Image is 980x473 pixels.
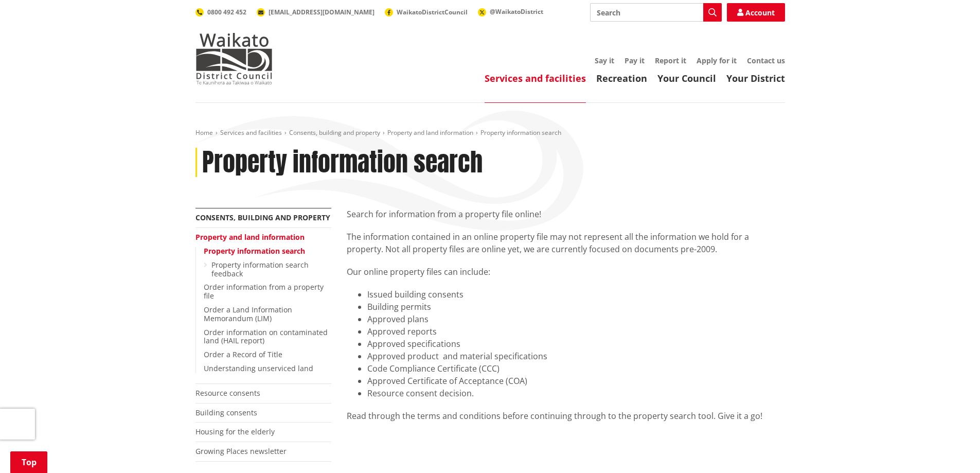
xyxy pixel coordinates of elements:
input: Search input [590,3,722,22]
a: Resource consents [195,388,260,398]
a: Order a Land Information Memorandum (LIM) [204,305,292,323]
a: Property information search feedback [211,260,309,278]
a: Order information on contaminated land (HAIL report) [204,327,328,346]
a: Home [195,128,213,137]
img: Waikato District Council - Te Kaunihera aa Takiwaa o Waikato [195,33,273,84]
a: Building consents [195,408,257,417]
li: Approved reports [367,325,785,338]
p: Search for information from a property file online! [347,208,785,220]
a: Order a Record of Title [204,349,282,359]
a: Housing for the elderly [195,427,275,436]
li: Approved product and material specifications [367,350,785,362]
h1: Property information search [202,148,483,178]
a: Understanding unserviced land [204,363,313,373]
a: Contact us [747,56,785,65]
li: Building permits [367,301,785,313]
a: Your Council [657,72,716,84]
a: Account [727,3,785,22]
p: The information contained in an online property file may not represent all the information we hol... [347,231,785,255]
a: Top [10,451,47,473]
span: WaikatoDistrictCouncil [397,8,468,16]
a: Say it [595,56,614,65]
a: Your District [726,72,785,84]
a: Order information from a property file [204,282,324,301]
li: Resource consent decision. [367,387,785,399]
a: Services and facilities [485,72,586,84]
a: Growing Places newsletter [195,446,287,456]
span: Our online property files can include: [347,266,490,277]
li: Code Compliance Certificate (CCC) [367,362,785,375]
a: Report it [655,56,686,65]
div: Read through the terms and conditions before continuing through to the property search tool. Give... [347,410,785,422]
a: Services and facilities [220,128,282,137]
a: Pay it [625,56,645,65]
li: Issued building consents [367,288,785,301]
a: 0800 492 452 [195,8,246,16]
a: [EMAIL_ADDRESS][DOMAIN_NAME] [257,8,375,16]
a: Property and land information [387,128,473,137]
a: Consents, building and property [289,128,380,137]
a: Property and land information [195,232,305,242]
a: WaikatoDistrictCouncil [385,8,468,16]
a: Consents, building and property [195,213,330,222]
a: @WaikatoDistrict [478,7,543,16]
li: Approved specifications [367,338,785,350]
nav: breadcrumb [195,129,785,137]
a: Apply for it [697,56,737,65]
li: Approved plans [367,313,785,325]
li: Approved Certificate of Acceptance (COA) [367,375,785,387]
a: Property information search [204,246,305,256]
span: Property information search [480,128,561,137]
span: @WaikatoDistrict [490,7,543,16]
a: Recreation [596,72,647,84]
span: 0800 492 452 [207,8,246,16]
span: [EMAIL_ADDRESS][DOMAIN_NAME] [269,8,375,16]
